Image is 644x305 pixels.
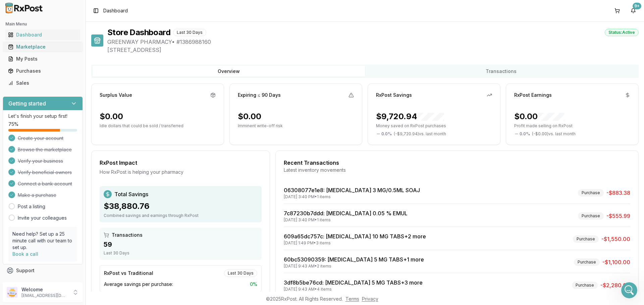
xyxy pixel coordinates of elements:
span: 75 % [8,121,18,128]
div: [DATE] 3:40 PM • 1 items [284,194,420,200]
div: Purchase [578,189,604,197]
span: Total Savings [114,190,148,198]
span: ( - $0.00 ) vs. last month [532,131,576,137]
a: Terms [345,296,359,302]
span: -$883.38 [606,189,630,197]
div: Sales [8,80,77,86]
button: Sales [3,78,83,88]
a: Sales [5,77,80,89]
div: Latest inventory movements [284,167,630,173]
div: Purchase [573,235,599,243]
div: My Posts [8,56,77,62]
div: RxPost Earnings [514,92,552,98]
h2: Main Menu [5,21,80,27]
div: [DATE] 3:40 PM • 1 items [284,217,408,223]
div: Last 30 Days [173,29,206,36]
div: Purchase [574,258,600,266]
nav: breadcrumb [103,7,128,14]
button: My Posts [3,54,83,64]
div: Close [118,3,130,15]
button: Overview [93,66,365,77]
a: 3df8b5be76cd: [MEDICAL_DATA] 5 MG TABS+3 more [284,279,423,286]
div: Recent Transactions [284,159,630,167]
span: GREENWAY PHARMACY • # 1386988160 [107,38,639,46]
a: Marketplace [5,41,80,53]
img: Profile image for Manuel [19,4,30,14]
p: Welcome [21,286,68,293]
a: 609a65dc757c: [MEDICAL_DATA] 10 MG TABS+2 more [284,233,426,240]
p: Let's finish your setup first! [8,113,77,120]
button: Reload [53,127,82,140]
div: RxPost Impact [100,159,262,167]
button: 9+ [628,5,639,16]
a: Purchases [5,65,80,77]
div: Last 30 Days [224,270,257,277]
span: Feedback [16,279,39,286]
span: Average savings per purchase: [104,281,173,288]
a: My Posts [5,53,80,65]
p: Imminent write-off risk [238,123,354,129]
div: $0.00 [100,111,123,122]
div: Last 30 Days [104,250,258,256]
div: How RxPost is helping your pharmacy [100,169,262,175]
button: Feedback [3,277,83,289]
span: Create your account [18,135,63,142]
p: [EMAIL_ADDRESS][DOMAIN_NAME] [21,293,68,298]
p: Idle dollars that could be sold / transferred [100,123,216,129]
div: Purchase [572,282,598,289]
h1: Store Dashboard [107,27,170,38]
div: Status: Active [605,29,639,36]
p: Something's gone wrong [25,107,109,113]
button: Transactions [365,66,637,77]
button: Marketplace [3,42,83,52]
span: -$1,550.00 [601,235,630,243]
button: Support [3,264,83,277]
p: Profit made selling on RxPost [514,123,630,129]
div: Purchase [578,212,604,220]
div: RxPost vs Traditional [104,270,153,277]
div: [DATE] 9:43 AM • 4 items [284,287,423,292]
a: Post a listing [18,203,45,210]
iframe: Intercom live chat [621,282,637,298]
p: Content could not be loaded [34,117,100,122]
div: 9+ [633,3,641,9]
button: Home [105,3,118,15]
div: Expiring ≤ 90 Days [238,92,281,98]
div: $0.00 [238,111,261,122]
span: Transactions [112,232,143,238]
span: [STREET_ADDRESS] [107,46,639,54]
img: RxPost Logo [3,3,46,13]
a: Privacy [362,296,378,302]
button: Dashboard [3,29,83,40]
p: Need help? Set up a 25 minute call with our team to set up. [12,231,73,251]
span: Browse the marketplace [18,146,72,153]
span: 0 % [250,281,257,288]
div: 59 [104,240,258,249]
a: Invite your colleagues [18,215,67,221]
img: User avatar [7,287,17,298]
a: Book a call [12,251,38,257]
a: Dashboard [5,29,80,41]
button: go back [4,3,17,15]
a: 60bc53090359: [MEDICAL_DATA] 5 MG TABS+1 more [284,256,424,263]
h3: Getting started [8,99,46,107]
p: Active 3h ago [33,8,62,15]
span: 0.0 % [381,131,392,137]
span: -$2,280.00 [600,281,630,289]
button: Purchases [3,66,83,76]
span: Make a purchase [18,192,56,199]
div: Surplus Value [100,92,132,98]
span: Verify your business [18,158,63,164]
p: Money saved on RxPost purchases [376,123,492,129]
div: [DATE] 1:49 PM • 3 items [284,240,426,246]
span: Dashboard [103,7,128,14]
h1: [PERSON_NAME] [33,3,76,8]
span: -$1,100.00 [602,258,630,266]
div: Combined savings and earnings through RxPost [104,213,258,218]
div: $0.00 [514,111,565,122]
div: RxPost Savings [376,92,412,98]
div: Dashboard [8,31,77,38]
div: Purchases [8,68,77,74]
span: Verify beneficial owners [18,169,72,176]
div: $9,720.94 [376,111,444,122]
